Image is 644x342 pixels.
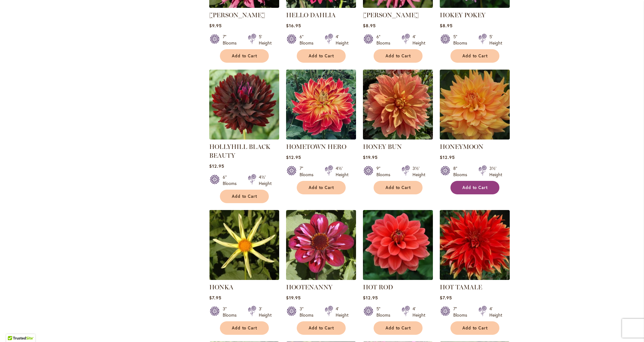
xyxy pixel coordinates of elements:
img: Hot Tamale [440,210,510,280]
button: Add to Cart [297,321,346,335]
button: Add to Cart [220,49,269,63]
a: HERBERT SMITH [363,3,433,9]
img: HOLLYHILL BLACK BEAUTY [209,70,279,139]
img: Honey Bun [363,70,433,139]
span: $12.95 [286,154,301,160]
span: Add to Cart [232,325,258,331]
a: HELLO DAHLIA [286,11,336,19]
div: 8" Blooms [453,165,471,178]
a: HOT ROD [363,275,433,281]
a: HONEY BUN [363,143,402,150]
span: Add to Cart [386,53,411,59]
a: HONEYMOON [440,143,483,150]
a: HOT ROD [363,283,393,291]
button: Add to Cart [450,49,499,63]
a: Hot Tamale [440,275,510,281]
span: Add to Cart [232,53,258,59]
span: Add to Cart [309,185,334,190]
img: HOT ROD [363,210,433,280]
a: [PERSON_NAME] [363,11,419,19]
div: 3" Blooms [300,306,317,318]
div: 7" Blooms [223,34,240,46]
a: HOMETOWN HERO [286,143,346,150]
div: 4' Height [336,306,349,318]
span: $8.95 [440,23,453,29]
div: 3½' Height [489,165,502,178]
div: 5' Height [259,34,272,46]
div: 3" Blooms [223,306,240,318]
span: Add to Cart [309,53,334,59]
a: HONKA [209,283,233,291]
span: $7.95 [209,295,221,301]
span: $12.95 [440,154,455,160]
iframe: Launch Accessibility Center [5,320,22,337]
span: Add to Cart [309,325,334,331]
div: 5" Blooms [376,306,394,318]
button: Add to Cart [450,181,499,194]
a: HOKEY POKEY [440,3,510,9]
a: HOMETOWN HERO [286,135,356,141]
div: 3½' Height [412,165,425,178]
span: $8.95 [363,23,376,29]
img: HOOTENANNY [286,210,356,280]
a: HOOTENANNY [286,275,356,281]
span: Add to Cart [232,194,258,199]
span: $9.95 [209,23,222,29]
div: 4½' Height [259,174,272,187]
button: Add to Cart [374,321,423,335]
div: 4½' Height [336,165,349,178]
div: 5' Height [489,34,502,46]
span: Add to Cart [462,53,488,59]
a: HOLLYHILL BLACK BEAUTY [209,135,279,141]
div: 4' Height [489,306,502,318]
a: [PERSON_NAME] [209,11,265,19]
a: HOKEY POKEY [440,11,486,19]
img: Honeymoon [440,70,510,139]
span: $19.95 [363,154,378,160]
button: Add to Cart [374,181,423,194]
a: HONKA [209,275,279,281]
span: $16.95 [286,23,301,29]
div: 7" Blooms [453,306,471,318]
div: 6" Blooms [300,34,317,46]
a: HOOTENANNY [286,283,333,291]
span: $12.95 [363,295,378,301]
span: Add to Cart [386,325,411,331]
div: 6" Blooms [376,34,394,46]
span: $19.95 [286,295,301,301]
button: Add to Cart [374,49,423,63]
span: Add to Cart [462,325,488,331]
span: Add to Cart [462,185,488,190]
span: $7.95 [440,295,452,301]
div: 4' Height [412,306,425,318]
a: HOT TAMALE [440,283,482,291]
div: 3' Height [259,306,272,318]
span: $12.95 [209,163,224,169]
a: HELEN RICHMOND [209,3,279,9]
a: Honey Bun [363,135,433,141]
a: Hello Dahlia [286,3,356,9]
img: HOMETOWN HERO [286,70,356,139]
a: Honeymoon [440,135,510,141]
button: Add to Cart [297,49,346,63]
button: Add to Cart [450,321,499,335]
a: HOLLYHILL BLACK BEAUTY [209,143,270,159]
button: Add to Cart [297,181,346,194]
button: Add to Cart [220,190,269,203]
span: Add to Cart [386,185,411,190]
div: 7" Blooms [300,165,317,178]
img: HONKA [209,210,279,280]
div: 4' Height [336,34,349,46]
div: 9" Blooms [376,165,394,178]
div: 5" Blooms [453,34,471,46]
div: 4' Height [412,34,425,46]
div: 6" Blooms [223,174,240,187]
button: Add to Cart [220,321,269,335]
